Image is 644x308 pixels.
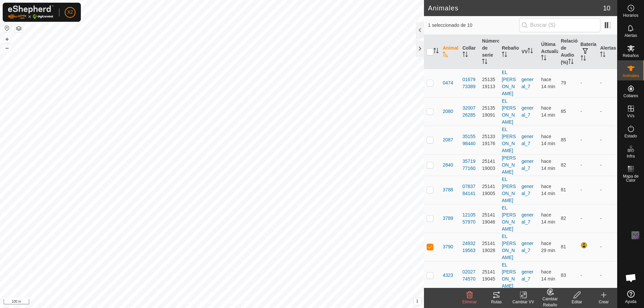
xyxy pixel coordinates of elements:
[463,133,477,147] div: 3515598440
[3,44,11,52] button: –
[597,126,617,154] td: -
[463,268,477,283] div: 0202774570
[510,299,537,305] div: Cambiar VV
[561,272,566,278] span: 83
[590,299,617,305] div: Crear
[482,268,496,283] div: 2514119045
[463,240,477,254] div: 2493219563
[627,154,635,158] span: Infra
[443,215,453,222] span: 3789
[428,22,519,29] span: 1 seleccionado de 10
[482,183,496,197] div: 2514119005
[502,261,516,290] div: EL [PERSON_NAME]
[578,97,598,126] td: -
[522,134,534,146] a: general_7
[443,136,453,143] span: 2087
[561,215,566,221] span: 82
[522,241,534,253] a: general_7
[502,204,516,233] div: EL [PERSON_NAME]
[597,154,617,176] td: -
[578,69,598,97] td: -
[482,133,496,147] div: 2513319176
[561,244,566,249] span: 81
[482,60,487,65] p-sorticon: Activar para ordenar
[597,69,617,97] td: -
[482,211,496,226] div: 2514119046
[443,186,453,193] span: 3788
[522,269,534,282] a: general_7
[541,159,555,171] span: 24 sept 2025, 9:17
[623,13,638,17] span: Horarios
[428,4,603,12] h2: Animales
[463,105,477,119] div: 3200726285
[502,155,516,176] div: [PERSON_NAME]
[621,268,641,288] div: Chat abierto
[563,299,590,305] div: Editar
[623,94,638,98] span: Collares
[499,35,519,69] th: Rebaño
[522,77,534,89] a: general_7
[224,299,247,305] a: Contáctenos
[537,296,563,308] div: Cambiar Rebaño
[561,80,566,85] span: 79
[519,18,600,32] input: Buscar (S)
[463,211,477,226] div: 1210557970
[623,54,639,58] span: Rebaños
[625,134,637,138] span: Estado
[597,261,617,290] td: -
[578,154,598,176] td: -
[522,184,534,196] a: general_7
[625,300,637,304] span: Ayuda
[541,77,555,89] span: 24 sept 2025, 9:17
[463,183,477,197] div: 0783784141
[177,299,216,305] a: Política de Privacidad
[443,243,453,250] span: 3790
[440,35,460,69] th: Animal
[522,105,534,118] a: general_7
[482,76,496,90] div: 2513519113
[502,176,516,204] div: EL [PERSON_NAME]
[414,298,421,305] button: i
[603,3,610,13] span: 10
[443,108,453,115] span: 2080
[623,74,639,78] span: Animales
[443,53,448,58] p-sorticon: Activar para ordenar
[561,137,566,142] span: 85
[538,35,558,69] th: Última Actualización
[433,49,439,54] p-sorticon: Activar para ordenar
[463,158,477,172] div: 3571977160
[67,9,73,16] span: X2
[541,241,555,253] span: 24 sept 2025, 9:02
[3,35,11,43] button: +
[600,53,605,58] p-sorticon: Activar para ordenar
[578,176,598,204] td: -
[443,162,453,169] span: 2840
[558,35,578,69] th: Relación de Audio (%)
[581,56,586,62] p-sorticon: Activar para ordenar
[578,126,598,154] td: -
[561,187,566,192] span: 81
[502,98,516,126] div: EL [PERSON_NAME]
[561,109,566,114] span: 85
[482,158,496,172] div: 2514119003
[541,269,555,282] span: 24 sept 2025, 9:17
[502,233,516,261] div: EL [PERSON_NAME]
[462,300,477,304] span: Eliminar
[482,240,496,254] div: 2514119028
[528,49,533,54] p-sorticon: Activar para ordenar
[502,69,516,97] div: EL [PERSON_NAME]
[541,105,555,118] span: 24 sept 2025, 9:17
[541,212,555,225] span: 24 sept 2025, 9:17
[522,159,534,171] a: general_7
[483,299,510,305] div: Rutas
[578,261,598,290] td: -
[597,35,617,69] th: Alertas
[627,114,634,118] span: VVs
[541,184,555,196] span: 24 sept 2025, 9:17
[597,97,617,126] td: -
[479,35,499,69] th: Número de serie
[482,105,496,119] div: 2513519091
[568,60,574,65] p-sorticon: Activar para ordenar
[463,76,477,90] div: 0167973389
[578,35,598,69] th: Batería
